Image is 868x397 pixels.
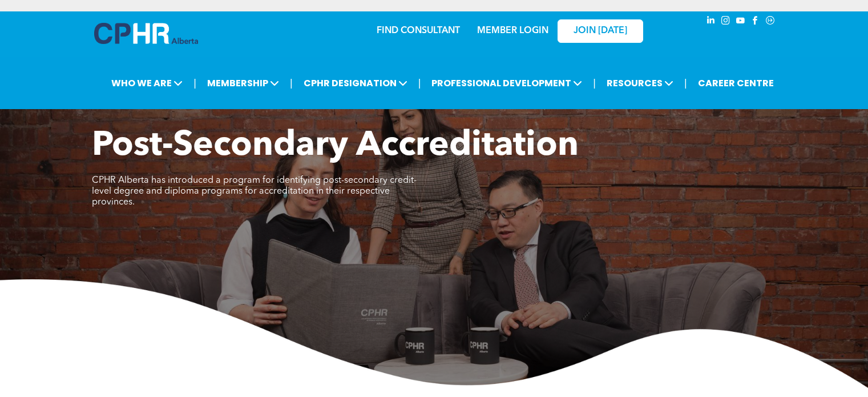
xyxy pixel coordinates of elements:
span: CPHR DESIGNATION [300,73,411,94]
span: PROFESSIONAL DEVELOPMENT [428,73,586,94]
li: | [193,71,196,95]
img: A blue and white logo for cp alberta [94,23,198,44]
span: JOIN [DATE] [574,26,627,37]
a: FIND CONSULTANT [377,26,460,35]
span: CPHR Alberta has introduced a program for identifying post-secondary credit-level degree and dipl... [92,176,417,207]
a: Social network [764,14,777,30]
a: instagram [720,14,732,30]
span: Post-Secondary Accreditation [92,129,579,163]
li: | [290,71,293,95]
li: | [593,71,596,95]
a: MEMBER LOGIN [477,26,548,35]
li: | [418,71,421,95]
span: RESOURCES [603,73,677,94]
a: JOIN [DATE] [558,19,643,43]
a: youtube [734,14,747,30]
li: | [684,71,687,95]
a: linkedin [705,14,717,30]
span: MEMBERSHIP [204,73,282,94]
span: WHO WE ARE [108,73,186,94]
a: CAREER CENTRE [695,73,777,94]
a: facebook [749,14,762,30]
